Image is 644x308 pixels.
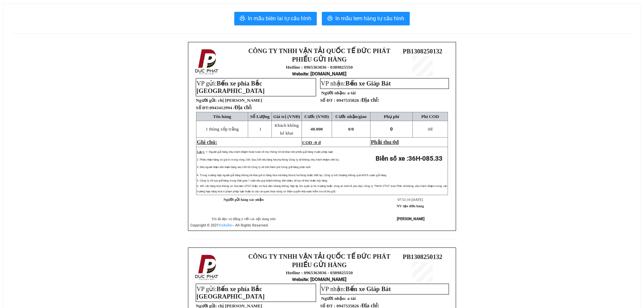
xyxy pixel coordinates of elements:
span: 0 [352,126,354,132]
span: 0943412994 / [210,105,253,110]
span: Lưu ý: [197,150,205,153]
span: chị [PERSON_NAME] [218,98,262,103]
span: a tài [347,296,356,301]
span: Địa chỉ: [235,104,253,110]
strong: Biển số xe : [376,155,443,162]
span: COD : [302,140,321,145]
span: VP nhận: [321,80,391,87]
span: Ghi chú: [197,139,217,145]
span: 2: Phiếu nhận hàng có giá trị trong vòng 24h. Sau 24h nếu hàng hóa hư hỏng Công ty sẽ không chịu ... [197,158,339,161]
span: PB1308250132 [403,253,442,260]
span: 0 [390,126,393,132]
strong: NV tạo đơn hàng [397,204,424,208]
strong: Người nhận: [321,90,346,95]
span: PB1308250132 [403,48,442,55]
span: Phí COD [421,114,439,119]
span: 1: Người gửi hàng chịu trách nhiệm hoàn toàn về mọi thông tin kê khai trên phiếu gửi hàng trước p... [206,150,334,153]
span: Phụ phí [384,114,399,119]
img: logo [193,48,221,76]
span: 3: Nếu người nhận đến nhận hàng sau 24h thì Công ty sẽ tính thêm phí trông giữ hàng phát sinh. [197,166,311,169]
span: Website [292,277,308,282]
span: Phải thu: [371,139,399,145]
strong: Hotline : 0965363036 - 0389825550 [286,270,353,275]
span: Bến xe phía Bắc [GEOGRAPHIC_DATA] [196,285,264,300]
button: printerIn mẫu tem hàng tự cấu hình [322,12,410,25]
span: 4: Trong trường hợp người gửi hàng không kê khai giá trị hàng hóa mà hàng hóa bị hư hỏng hoặc thấ... [197,174,387,177]
span: In mẫu biên lai tự cấu hình [248,14,311,23]
button: printerIn mẫu biên lai tự cấu hình [234,12,317,25]
span: 1 [259,126,262,132]
strong: CÔNG TY TNHH VẬN TẢI QUỐC TẾ ĐỨC PHÁT [248,47,390,54]
span: Địa chỉ: [361,97,379,103]
span: 0 [393,139,396,145]
span: printer [327,16,333,22]
span: Số Lượng [250,114,270,119]
span: 0 [428,126,430,132]
span: Bến xe Giáp Bát [345,80,391,87]
span: Cước nhận/giao [335,114,367,119]
strong: Người gửi: [196,98,217,103]
strong: PHIẾU GỬI HÀNG [292,261,347,268]
span: VP gửi: [196,80,264,94]
span: 0 đ [315,140,320,145]
strong: : [DOMAIN_NAME] [292,277,347,282]
strong: Hotline : 0965363036 - 0389825550 [286,65,353,70]
strong: PHIẾU GỬI HÀNG [292,56,347,63]
span: 40.000 [310,126,323,132]
strong: CÔNG TY TNHH VẬN TẢI QUỐC TẾ ĐỨC PHÁT [248,253,390,260]
span: Bến xe phía Bắc [GEOGRAPHIC_DATA] [196,80,264,94]
span: printer [240,16,245,22]
span: 36H-085.33 [408,155,443,162]
strong: Người nhận: [321,296,346,301]
span: 5: Công ty chỉ lưu giữ hàng trong thời gian 1 tuần nếu quý khách không đến nhận, sẽ lưu về kho ho... [197,179,328,182]
span: Khách không kê khai [275,123,299,136]
strong: Người gửi hàng xác nhận [223,198,264,202]
strong: Số ĐT: [196,105,252,110]
span: Bến xe Giáp Bát [345,285,391,292]
span: đ [396,139,399,145]
strong: [PERSON_NAME] [397,217,425,221]
span: VP nhận: [321,285,391,292]
strong: Số ĐT : [320,98,335,103]
span: đ [428,126,432,132]
a: VeXeRe [219,223,232,228]
span: In mẫu tem hàng tự cấu hình [335,14,404,23]
span: 6: Đối với hàng hoá không có hoá đơn GTGT hoặc có hoá đơn nhưng không hợp lệ (do quản lý thị trườ... [197,185,447,193]
span: Giá trị (VNĐ) [273,114,300,119]
span: Cước (VNĐ) [304,114,329,119]
span: Tên hàng [213,114,231,119]
img: logo [193,253,221,282]
span: 1 thùng xốp trắng [206,126,239,132]
span: Copyright © 2021 – All Rights Reserved [190,223,268,228]
span: 07:51:16 [DATE] [398,198,423,202]
span: 0/ [348,126,354,132]
span: 0947535826 / [336,98,379,103]
span: Tôi đã đọc và đồng ý với các nội dung trên [212,217,276,221]
span: a tài [347,90,356,95]
span: VP gửi: [196,285,264,300]
span: Website [292,71,308,76]
strong: : [DOMAIN_NAME] [292,71,347,76]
